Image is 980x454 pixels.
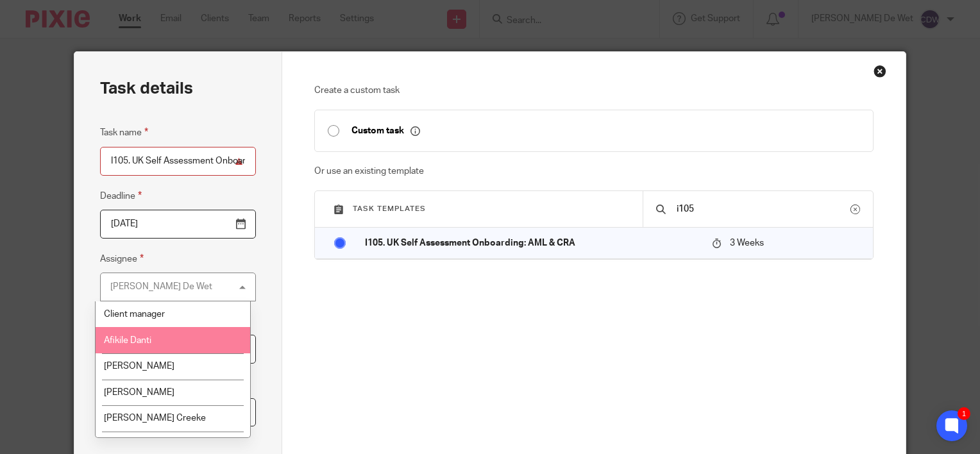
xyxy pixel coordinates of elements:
[100,78,193,99] h2: Task details
[110,282,212,291] div: [PERSON_NAME] De Wet
[100,147,256,176] input: Task name
[874,65,886,78] div: Close this dialog window
[104,414,206,423] span: [PERSON_NAME] Creeke
[104,388,174,397] span: [PERSON_NAME]
[104,362,174,371] span: [PERSON_NAME]
[104,336,151,345] span: Afikile Danti
[100,210,256,239] input: Pick a date
[314,165,874,178] p: Or use an existing template
[365,237,699,249] p: I105. UK Self Assessment Onboarding: AML & CRA
[314,84,874,97] p: Create a custom task
[100,125,148,140] label: Task name
[100,189,142,203] label: Deadline
[351,125,420,137] p: Custom task
[104,310,165,319] span: Client manager
[353,205,426,212] span: Task templates
[730,239,764,248] span: 3 Weeks
[958,407,970,420] div: 1
[675,202,850,216] input: Search...
[100,251,144,266] label: Assignee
